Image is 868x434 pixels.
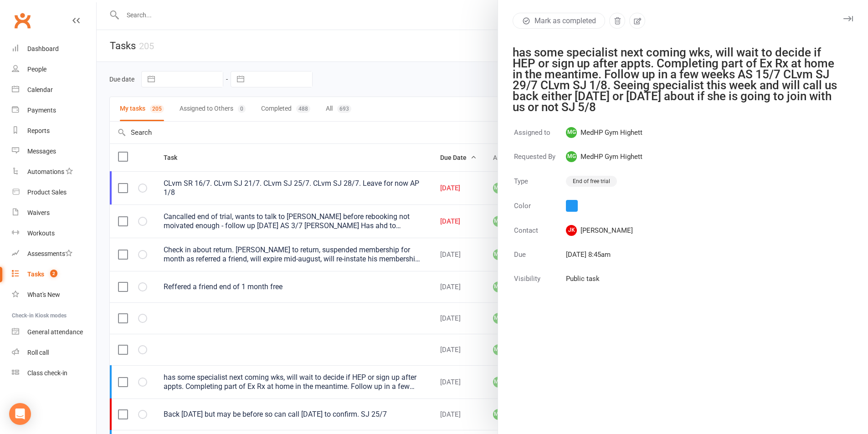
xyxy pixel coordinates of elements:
[12,182,96,203] a: Product Sales
[27,107,56,114] div: Payments
[12,80,96,100] a: Calendar
[27,369,67,377] div: Class check-in
[27,328,83,336] div: General attendance
[12,203,96,223] a: Waivers
[566,151,642,162] span: MedHP Gym Highett
[27,127,50,134] div: Reports
[27,250,72,257] div: Assessments
[514,199,565,224] td: Color
[514,273,565,296] td: Visibility
[566,127,642,138] span: MedHP Gym Highett
[27,168,64,175] div: Automations
[12,322,96,342] a: General attendance kiosk mode
[513,47,842,112] div: has some specialist next coming wks, will wait to decide if HEP or sign up after appts. Completin...
[27,291,60,298] div: What's New
[514,151,565,174] td: Requested By
[514,249,565,272] td: Due
[27,45,59,52] div: Dashboard
[11,9,34,32] a: Clubworx
[12,223,96,244] a: Workouts
[565,249,643,272] td: [DATE] 8:45am
[27,271,44,278] div: Tasks
[50,270,57,277] span: 2
[514,175,565,199] td: Type
[27,66,46,73] div: People
[565,273,643,296] td: Public task
[12,100,96,121] a: Payments
[27,148,56,155] div: Messages
[12,342,96,363] a: Roll call
[12,121,96,141] a: Reports
[566,127,577,138] span: MG
[566,151,577,162] span: MG
[12,141,96,162] a: Messages
[566,225,642,236] span: [PERSON_NAME]
[12,59,96,80] a: People
[27,349,49,356] div: Roll call
[12,363,96,383] a: Class kiosk mode
[12,39,96,59] a: Dashboard
[513,13,605,29] button: Mark as completed
[27,189,67,196] div: Product Sales
[514,127,565,150] td: Assigned to
[566,225,577,236] span: JK
[9,403,31,425] div: Open Intercom Messenger
[514,225,565,248] td: Contact
[27,209,50,216] div: Waivers
[566,176,617,187] div: End of free trial
[27,230,55,237] div: Workouts
[12,244,96,264] a: Assessments
[12,285,96,305] a: What's New
[27,86,53,93] div: Calendar
[12,264,96,285] a: Tasks 2
[12,162,96,182] a: Automations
